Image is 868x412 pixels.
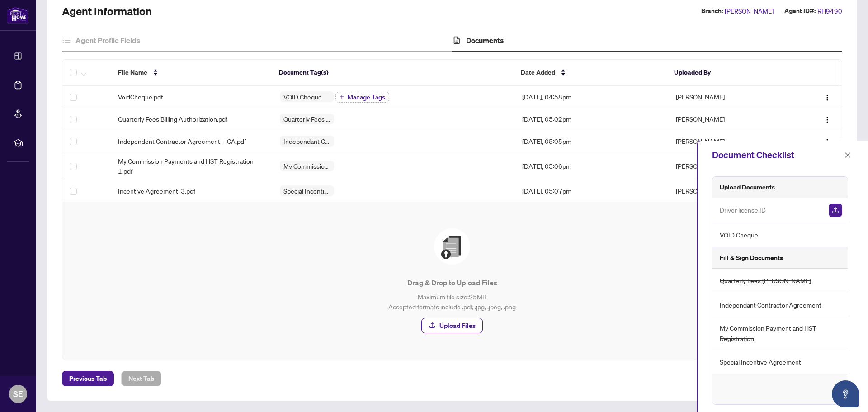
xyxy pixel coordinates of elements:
[701,6,723,16] label: Branch:
[118,156,265,176] span: My Commission Payments and HST Registration 1.pdf
[62,4,152,19] h2: Agent Information
[280,163,334,169] span: My Commission Payment and HST Registration
[121,371,161,386] button: Next Tab
[75,35,140,46] h4: Agent Profile Fields
[515,86,669,108] td: [DATE], 04:58pm
[515,180,669,202] td: [DATE], 05:07pm
[515,130,669,152] td: [DATE], 05:05pm
[348,94,385,100] span: Manage Tags
[280,94,325,100] span: VOID Cheque
[667,60,788,86] th: Uploaded By
[829,204,842,217] img: Upload Document
[720,230,758,240] span: VOID Cheque
[824,94,831,101] img: Logo
[720,275,811,286] span: Quarterly Fees [PERSON_NAME]
[280,138,334,144] span: Independant Contractor Agreement
[514,60,667,86] th: Date Added
[515,152,669,180] td: [DATE], 05:06pm
[272,60,514,86] th: Document Tag(s)
[720,357,801,367] span: Special Incentive Agreement
[712,148,842,162] div: Document Checklist
[80,292,824,312] p: Maximum file size: 25 MB Accepted formats include .pdf, .jpg, .jpeg, .png
[62,371,114,386] button: Previous Tab
[69,371,107,386] span: Previous Tab
[844,152,851,158] span: close
[820,112,835,126] button: Logo
[439,318,476,333] span: Upload Files
[7,7,29,24] img: logo
[280,116,334,122] span: Quarterly Fees [PERSON_NAME]
[118,114,227,124] span: Quarterly Fees Billing Authorization.pdf
[111,60,272,86] th: File Name
[118,92,163,102] span: VoidCheque.pdf
[720,253,783,263] h5: Fill & Sign Documents
[335,92,389,103] button: Manage Tags
[669,130,790,152] td: [PERSON_NAME]
[720,182,775,192] h5: Upload Documents
[669,86,790,108] td: [PERSON_NAME]
[13,388,23,400] span: SE
[421,318,483,333] button: Upload Files
[118,136,246,146] span: Independent Contractor Agreement - ICA.pdf
[466,35,504,46] h4: Documents
[817,6,842,16] span: RH9490
[280,188,334,194] span: Special Incentive Agreement
[521,67,555,77] span: Date Added
[118,67,147,77] span: File Name
[820,134,835,148] button: Logo
[340,95,344,99] span: plus
[80,277,824,288] p: Drag & Drop to Upload Files
[820,90,835,104] button: Logo
[720,323,842,344] span: My Commission Payment and HST Registration
[73,213,831,349] span: File UploadDrag & Drop to Upload FilesMaximum file size:25MBAccepted formats include .pdf, .jpg, ...
[824,138,831,146] img: Logo
[434,228,470,265] img: File Upload
[725,6,774,16] span: [PERSON_NAME]
[669,108,790,130] td: [PERSON_NAME]
[832,380,859,407] button: Open asap
[824,116,831,123] img: Logo
[118,186,195,196] span: Incentive Agreement_3.pdf
[720,300,821,310] span: Independant Contractor Agreement
[784,6,816,16] label: Agent ID#:
[669,180,790,202] td: [PERSON_NAME]
[515,108,669,130] td: [DATE], 05:02pm
[720,205,766,215] span: Driver license ID
[669,152,790,180] td: [PERSON_NAME]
